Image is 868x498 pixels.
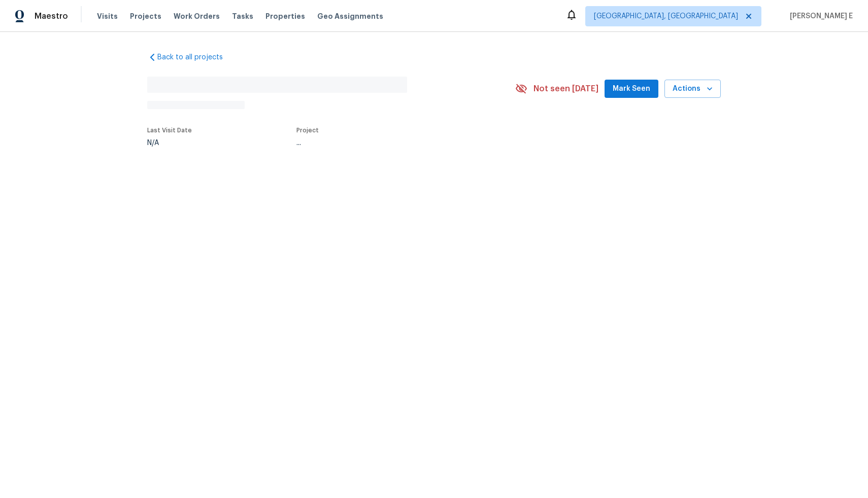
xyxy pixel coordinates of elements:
[594,11,738,21] span: [GEOGRAPHIC_DATA], [GEOGRAPHIC_DATA]
[317,11,383,21] span: Geo Assignments
[296,127,319,133] span: Project
[174,11,220,21] span: Work Orders
[673,83,713,95] span: Actions
[613,83,650,95] span: Mark Seen
[664,80,721,98] button: Actions
[296,139,491,147] div: ...
[605,80,658,98] button: Mark Seen
[130,11,161,21] span: Projects
[147,52,245,62] a: Back to all projects
[232,13,253,20] span: Tasks
[35,11,68,21] span: Maestro
[786,11,853,21] span: [PERSON_NAME] E
[147,139,192,147] div: N/A
[265,11,305,21] span: Properties
[97,11,118,21] span: Visits
[147,127,192,133] span: Last Visit Date
[533,84,598,94] span: Not seen [DATE]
